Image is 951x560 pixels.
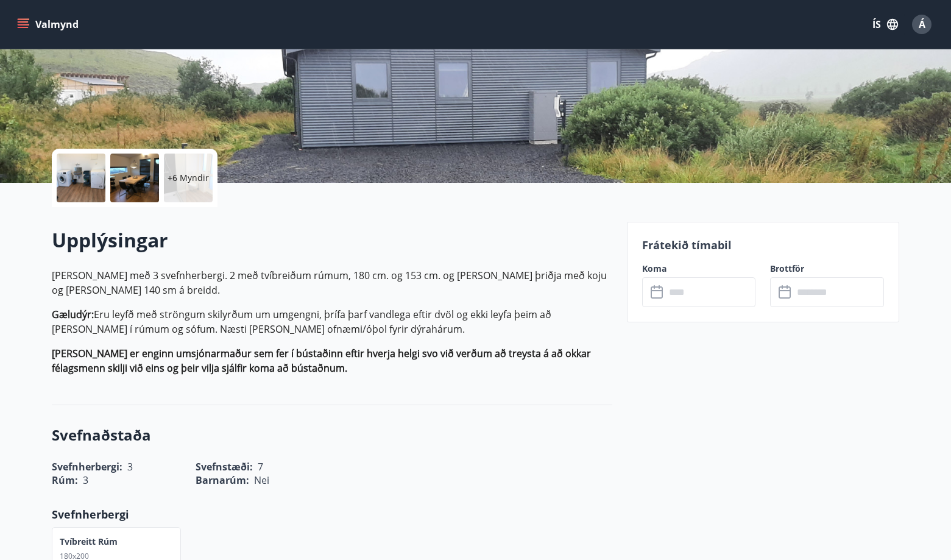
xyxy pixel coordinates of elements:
p: Frátekið tímabil [642,237,885,253]
span: Rúm : [52,473,78,487]
strong: Gæludýr: [52,308,94,321]
h3: Svefnaðstaða [52,425,612,445]
button: ÍS [866,13,905,35]
span: Á [919,18,925,31]
h2: Upplýsingar [52,227,612,253]
p: +6 Myndir [168,172,209,184]
button: menu [15,13,83,35]
span: Nei [254,473,269,487]
p: Svefnherbergi [52,506,612,522]
p: [PERSON_NAME] með 3 svefnherbergi. 2 með tvíbreiðum rúmum, 180 cm. og 153 cm. og [PERSON_NAME] þr... [52,268,612,297]
strong: [PERSON_NAME] er enginn umsjónarmaður sem fer í bústaðinn eftir hverja helgi svo við verðum að tr... [52,347,591,375]
label: Brottför [770,263,884,275]
span: 3 [83,473,88,487]
p: Tvíbreitt rúm [60,536,118,548]
span: Barnarúm : [196,473,249,487]
button: Á [907,10,936,39]
label: Koma [642,263,756,275]
p: Eru leyfð með ströngum skilyrðum um umgengni, þrífa þarf vandlega eftir dvöl og ekki leyfa þeim a... [52,307,612,336]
